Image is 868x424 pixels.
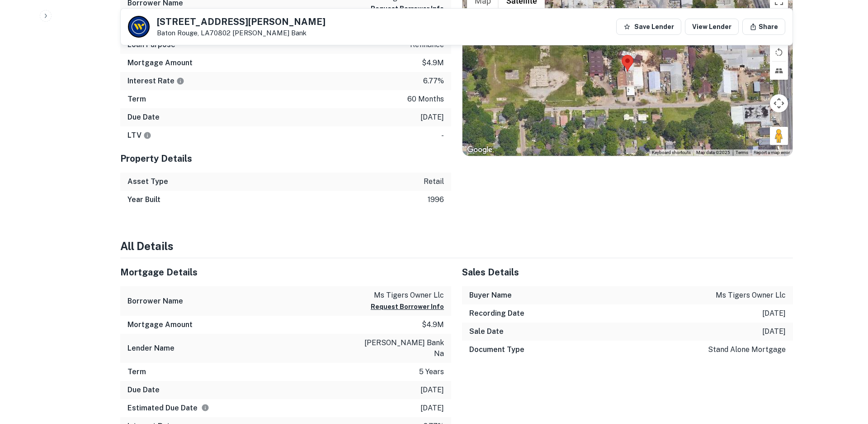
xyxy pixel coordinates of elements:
h6: Estimated Due Date [127,403,209,414]
a: Open this area in Google Maps (opens a new window) [465,144,495,156]
p: 6.77% [423,76,444,87]
button: Request Borrower Info [371,3,444,14]
h5: Mortgage Details [120,265,451,279]
p: [DATE] [420,403,444,414]
h6: Recording Date [469,308,524,319]
h6: Mortgage Amount [127,58,193,68]
h5: [STREET_ADDRESS][PERSON_NAME] [157,17,325,26]
p: [PERSON_NAME] bank na [363,337,444,359]
h6: Asset Type [127,176,168,187]
iframe: Chat Widget [823,352,868,395]
p: ms tigers owner llc [371,290,444,301]
button: Tilt map [770,62,788,80]
p: ms tigers owner llc [716,290,786,301]
h6: Interest Rate [127,76,184,87]
button: Rotate map counterclockwise [770,43,788,61]
svg: LTVs displayed on the website are for informational purposes only and may be reported incorrectly... [143,131,151,140]
p: stand alone mortgage [708,344,786,355]
h6: Due Date [127,385,160,395]
p: retail [424,176,444,187]
svg: Estimate is based on a standard schedule for this type of loan. [201,404,209,412]
p: Baton Rouge, LA70802 [157,29,325,37]
button: Request Borrower Info [371,301,444,312]
a: Terms (opens in new tab) [736,150,748,155]
button: Keyboard shortcuts [652,149,691,156]
p: [DATE] [762,308,786,319]
h6: LTV [127,130,151,141]
h6: Year Built [127,194,160,205]
h6: Term [127,366,146,377]
svg: The interest rates displayed on the website are for informational purposes only and may be report... [176,77,184,85]
button: Drag Pegman onto the map to open Street View [770,127,788,145]
h6: Buyer Name [469,290,512,301]
p: [DATE] [420,112,444,123]
h5: Sales Details [462,265,793,279]
p: 60 months [407,94,444,105]
p: - [441,130,444,141]
img: Google [465,144,495,156]
p: $4.9m [422,319,444,330]
h6: Borrower Name [127,296,183,307]
a: [PERSON_NAME] Bank [232,29,307,37]
button: Map camera controls [770,94,788,112]
button: Save Lender [616,19,681,35]
p: [DATE] [762,326,786,337]
span: Map data ©2025 [696,150,730,155]
h6: Term [127,94,146,105]
h6: Document Type [469,344,524,355]
h4: All Details [120,238,793,254]
h5: Property Details [120,152,451,165]
h6: Sale Date [469,326,504,337]
p: 5 years [419,366,444,377]
p: $4.9m [422,58,444,68]
h6: Due Date [127,112,160,123]
h6: Mortgage Amount [127,319,193,330]
h6: Lender Name [127,343,175,354]
a: View Lender [685,19,739,35]
button: Share [742,19,785,35]
p: [DATE] [420,385,444,395]
p: 1996 [428,194,444,205]
a: Report a map error [754,150,790,155]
